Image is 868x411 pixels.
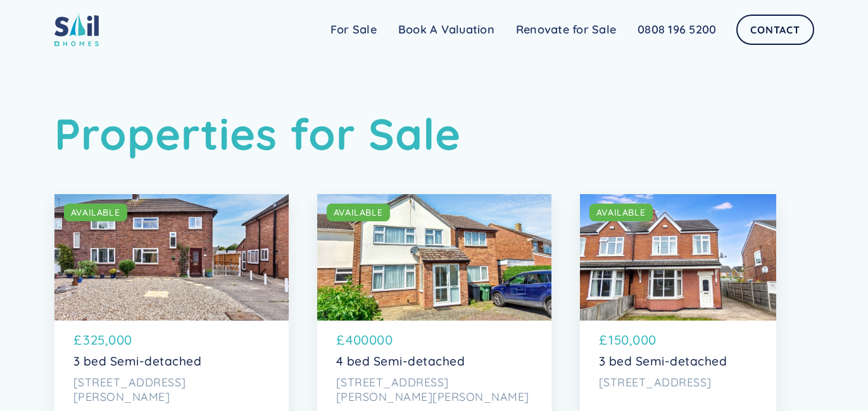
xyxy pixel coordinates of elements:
p: 325,000 [83,330,132,350]
p: [STREET_ADDRESS][PERSON_NAME][PERSON_NAME] [336,375,532,404]
a: Book A Valuation [387,17,505,42]
p: £ [336,330,345,350]
div: AVAILABLE [596,206,646,219]
h1: Properties for Sale [54,107,814,159]
p: 150,000 [608,330,657,350]
div: AVAILABLE [71,206,120,219]
p: 3 bed Semi-detached [73,354,270,369]
img: sail home logo colored [54,13,99,46]
p: £ [599,330,608,350]
p: 400000 [346,330,393,350]
p: [STREET_ADDRESS] [599,375,757,390]
a: 0808 196 5200 [627,17,727,42]
div: AVAILABLE [334,206,383,219]
p: 4 bed Semi-detached [336,354,532,369]
p: [STREET_ADDRESS][PERSON_NAME] [73,375,270,404]
a: For Sale [320,17,387,42]
a: Contact [736,15,814,45]
p: £ [73,330,82,350]
a: Renovate for Sale [505,17,627,42]
p: 3 bed Semi-detached [599,354,757,369]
